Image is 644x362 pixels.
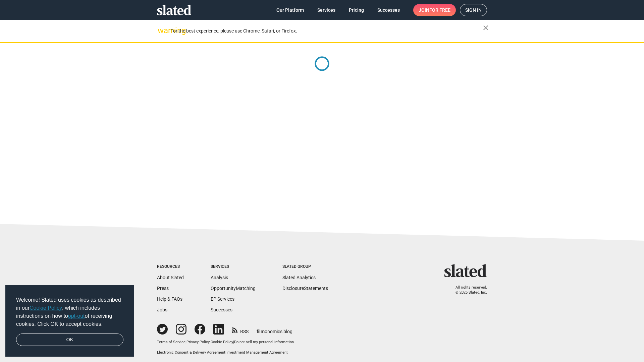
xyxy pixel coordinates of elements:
[157,307,167,312] a: Jobs
[312,4,341,16] a: Services
[211,307,232,312] a: Successes
[211,296,234,302] a: EP Services
[211,264,256,269] div: Services
[482,24,490,32] mat-icon: close
[157,340,185,344] a: Terms of Service
[372,4,405,16] a: Successes
[343,4,369,16] a: Pricing
[419,4,450,16] span: Join
[157,350,225,355] a: Electronic Consent & Delivery Agreement
[282,275,316,280] a: Slated Analytics
[157,275,184,280] a: About Slated
[282,264,328,269] div: Slated Group
[377,4,400,16] span: Successes
[282,286,328,291] a: DisclosureStatements
[276,4,304,16] span: Our Platform
[30,305,62,311] a: Cookie Policy
[16,334,123,346] a: dismiss cookie message
[16,296,123,328] span: Welcome! Slated uses cookies as described in our , which includes instructions on how to of recei...
[257,329,265,334] span: film
[349,4,364,16] span: Pricing
[157,264,184,269] div: Resources
[226,350,288,355] a: Investment Management Agreement
[5,285,134,357] div: cookieconsent
[211,340,233,344] a: Cookie Policy
[233,340,234,344] span: |
[225,350,226,355] span: |
[465,4,482,16] span: Sign in
[232,324,249,335] a: RSS
[234,340,294,345] button: Do not sell my personal information
[157,296,182,302] a: Help & FAQs
[211,275,228,280] a: Analysis
[211,286,256,291] a: OpportunityMatching
[448,285,487,295] p: All rights reserved. © 2025 Slated, Inc.
[317,4,335,16] span: Services
[429,4,450,16] span: for free
[460,4,487,16] a: Sign in
[257,323,292,335] a: filmonomics blog
[68,313,85,319] a: opt-out
[170,26,483,36] div: For the best experience, please use Chrome, Safari, or Firefox.
[186,340,210,344] a: Privacy Policy
[210,340,211,344] span: |
[185,340,186,344] span: |
[157,286,169,291] a: Press
[413,4,456,16] a: Joinfor free
[158,26,166,35] mat-icon: warning
[271,4,309,16] a: Our Platform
